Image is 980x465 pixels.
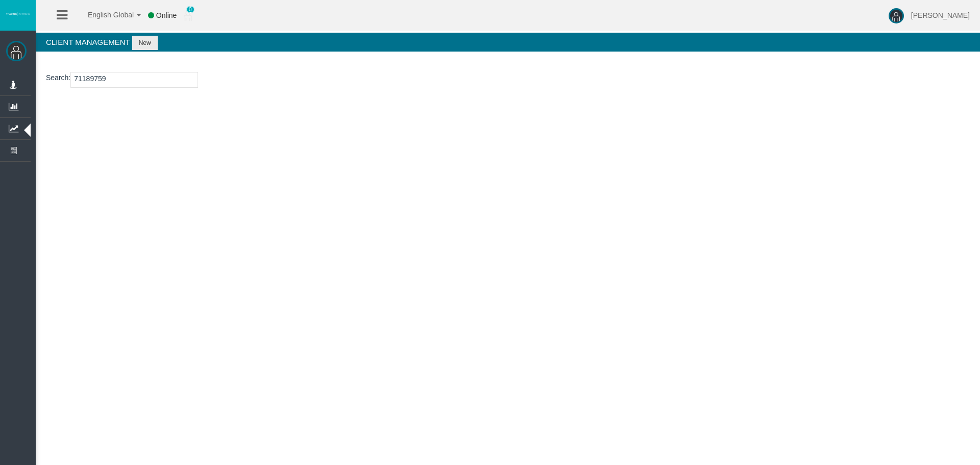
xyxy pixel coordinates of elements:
span: [PERSON_NAME] [911,11,970,19]
img: logo.svg [5,12,31,16]
label: Search [46,72,68,84]
img: user_small.png [184,11,192,21]
button: New [132,36,158,50]
span: English Global [75,11,134,19]
img: user-image [889,8,904,23]
span: Online [156,11,177,19]
p: : [46,72,970,88]
span: 0 [186,6,194,13]
span: Client Management [46,38,130,46]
